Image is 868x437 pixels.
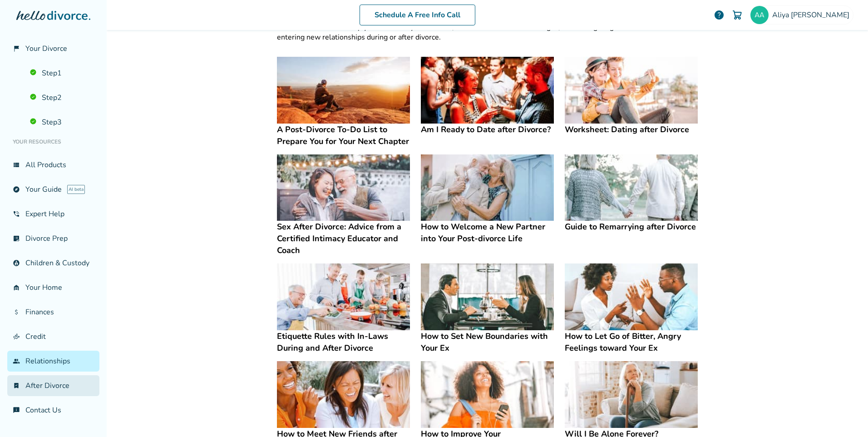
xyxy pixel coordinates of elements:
[772,10,853,20] span: Aliya [PERSON_NAME]
[277,221,410,256] h4: Sex After Divorce: Advice from a Certified Intimacy Educator and Coach
[7,351,99,372] a: groupRelationships
[565,124,698,135] h4: Worksheet: Dating after Divorce
[565,263,698,354] a: How to Let Go of Bitter, Angry Feelings toward Your ExHow to Let Go of Bitter, Angry Feelings tow...
[13,382,20,389] span: bookmark_check
[7,179,99,200] a: exploreYour GuideAI beta
[750,6,769,24] img: aleaks0828@gmail.com
[277,57,410,124] img: A Post-Divorce To-Do List to Prepare You for Your Next Chapter
[277,361,410,428] img: How to Meet New Friends after Divorce
[277,124,410,147] h4: A Post-Divorce To-Do List to Prepare You for Your Next Chapter
[277,154,410,221] img: Sex After Divorce: Advice from a Certified Intimacy Educator and Coach
[7,277,99,298] a: garage_homeYour Home
[421,263,554,354] a: How to Set New Boundaries with Your ExHow to Set New Boundaries with Your Ex
[7,133,99,151] li: Your Resources
[25,44,67,54] span: Your Divorce
[13,210,20,218] span: phone_in_talk
[25,112,99,133] a: Step3
[421,154,554,221] img: How to Welcome a New Partner into Your Post-divorce Life
[67,185,85,194] span: AI beta
[25,63,99,84] a: Step1
[7,154,99,175] a: view_listAll Products
[277,263,410,354] a: Etiquette Rules with In-Laws During and After DivorceEtiquette Rules with In-Laws During and Afte...
[13,284,20,291] span: garage_home
[565,330,698,354] h4: How to Let Go of Bitter, Angry Feelings toward Your Ex
[13,358,20,365] span: group
[421,124,554,135] h4: Am I Ready to Date after Divorce?
[565,57,698,124] img: Worksheet: Dating after Divorce
[565,154,698,221] img: Guide to Remarrying after Divorce
[277,263,410,330] img: Etiquette Rules with In-Laws During and After Divorce
[13,45,20,52] span: flag_2
[7,400,99,421] a: chat_infoContact Us
[565,154,698,233] a: Guide to Remarrying after DivorceGuide to Remarrying after Divorce
[823,393,868,437] iframe: Chat Widget
[7,38,99,59] a: flag_2Your Divorce
[13,161,20,169] span: view_list
[13,333,20,340] span: finance_mode
[13,407,20,414] span: chat_info
[732,10,743,20] img: Cart
[7,302,99,323] a: attach_moneyFinances
[13,308,20,316] span: attach_money
[7,375,99,396] a: bookmark_checkAfter Divorce
[7,204,99,224] a: phone_in_talkExpert Help
[565,221,698,233] h4: Guide to Remarrying after Divorce
[13,186,20,193] span: explore
[421,154,554,245] a: How to Welcome a New Partner into Your Post-divorce LifeHow to Welcome a New Partner into Your Po...
[7,326,99,347] a: finance_modeCredit
[421,263,554,330] img: How to Set New Boundaries with Your Ex
[13,259,20,267] span: account_child
[421,57,554,124] img: Am I Ready to Date after Divorce?
[277,330,410,354] h4: Etiquette Rules with In-Laws During and After Divorce
[277,57,410,147] a: A Post-Divorce To-Do List to Prepare You for Your Next ChapterA Post-Divorce To-Do List to Prepar...
[7,253,99,273] a: account_childChildren & Custody
[421,330,554,354] h4: How to Set New Boundaries with Your Ex
[714,10,725,20] a: help
[421,57,554,135] a: Am I Ready to Date after Divorce?Am I Ready to Date after Divorce?
[565,361,698,428] img: Will I Be Alone Forever? Overcoming Common Divorce Fears
[421,361,554,428] img: How to Improve Your Relationships After Divorce
[565,57,698,135] a: Worksheet: Dating after DivorceWorksheet: Dating after Divorce
[421,221,554,244] h4: How to Welcome a New Partner into Your Post-divorce Life
[360,5,475,25] a: Schedule A Free Info Call
[13,235,20,242] span: list_alt_check
[7,228,99,249] a: list_alt_checkDivorce Prep
[277,154,410,257] a: Sex After Divorce: Advice from a Certified Intimacy Educator and CoachSex After Divorce: Advice f...
[25,87,99,108] a: Step2
[565,263,698,330] img: How to Let Go of Bitter, Angry Feelings toward Your Ex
